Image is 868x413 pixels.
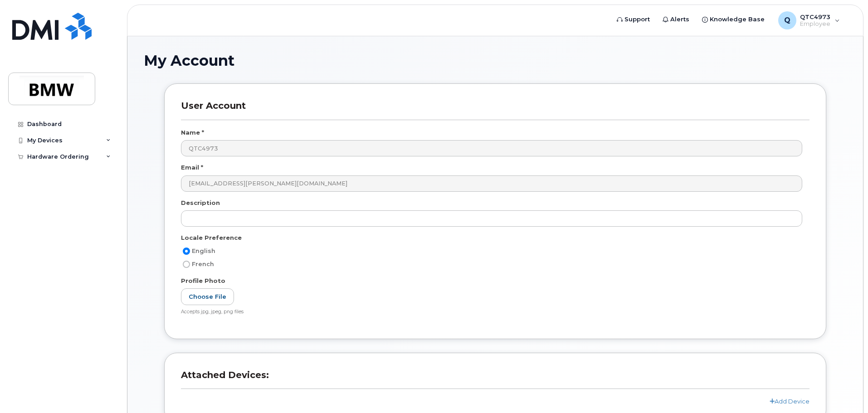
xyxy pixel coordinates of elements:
[181,369,809,389] h3: Attached Devices:
[181,288,234,305] label: Choose File
[181,128,204,137] label: Name *
[181,199,220,207] label: Description
[181,277,225,285] label: Profile Photo
[181,100,809,120] h3: User Account
[181,309,802,316] div: Accepts jpg, jpeg, png files
[770,398,809,405] a: Add Device
[181,233,242,242] label: Locale Preference
[192,248,215,254] span: English
[183,248,190,255] input: English
[181,163,203,172] label: Email *
[144,53,847,68] h1: My Account
[183,261,190,268] input: French
[192,261,214,267] span: French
